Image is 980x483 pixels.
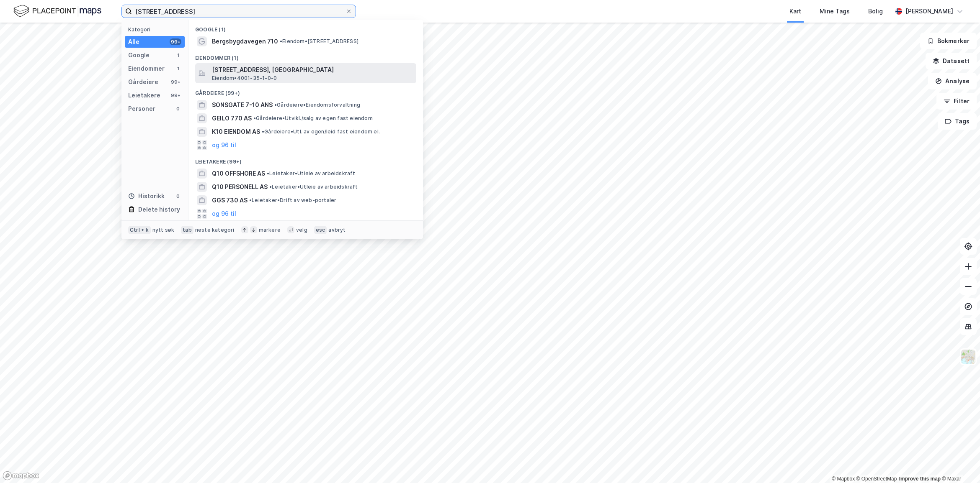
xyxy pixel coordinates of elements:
[170,79,181,85] div: 99+
[267,170,269,176] span: •
[920,33,977,49] button: Bokmerker
[188,83,423,98] div: Gårdeiere (99+)
[170,92,181,99] div: 99+
[3,471,39,480] a: Mapbox homepage
[926,53,977,69] button: Datasett
[13,4,101,18] img: logo.f888ab2527a4732fd821a326f86c7f29.svg
[212,36,278,46] span: Bergsbygdavegen 710
[274,102,277,108] span: •
[938,443,980,483] div: Kontrollprogram for chat
[249,197,336,204] span: Leietaker • Drift av web-portaler
[188,48,423,63] div: Eiendommer (1)
[296,227,307,233] div: velg
[152,227,175,233] div: nytt søk
[262,128,264,135] span: •
[212,127,260,137] span: K10 EIENDOM AS
[188,20,423,35] div: Google (1)
[128,77,158,87] div: Gårdeiere
[175,52,181,59] div: 1
[267,170,356,177] span: Leietaker • Utleie av arbeidskraft
[128,37,139,47] div: Alle
[212,65,413,75] span: [STREET_ADDRESS], [GEOGRAPHIC_DATA]
[269,184,272,190] span: •
[138,204,180,215] div: Delete history
[212,182,268,192] span: Q10 PERSONELL AS
[175,105,181,112] div: 0
[195,227,235,233] div: neste kategori
[938,113,977,130] button: Tags
[868,6,883,16] div: Bolig
[905,6,953,16] div: [PERSON_NAME]
[175,193,181,199] div: 0
[132,5,346,18] input: Søk på adresse, matrikkel, gårdeiere, leietakere eller personer
[128,64,165,74] div: Eiendommer
[181,226,193,234] div: tab
[928,73,977,89] button: Analyse
[274,102,360,108] span: Gårdeiere • Eiendomsforvaltning
[262,128,380,135] span: Gårdeiere • Utl. av egen/leid fast eiendom el.
[832,476,855,482] a: Mapbox
[170,38,181,45] div: 99+
[253,115,256,121] span: •
[936,93,977,110] button: Filter
[314,226,327,234] div: esc
[856,476,897,482] a: OpenStreetMap
[188,152,423,167] div: Leietakere (99+)
[212,169,265,179] span: Q10 OFFSHORE AS
[212,209,236,219] button: og 96 til
[938,443,980,483] iframe: Chat Widget
[960,349,976,365] img: Z
[280,38,358,45] span: Eiendom • [STREET_ADDRESS]
[249,197,252,203] span: •
[128,104,155,114] div: Personer
[212,140,236,150] button: og 96 til
[820,6,850,16] div: Mine Tags
[212,75,277,82] span: Eiendom • 4001-35-1-0-0
[128,50,150,60] div: Google
[128,226,151,234] div: Ctrl + k
[175,65,181,72] div: 1
[899,476,941,482] a: Improve this map
[253,115,373,122] span: Gårdeiere • Utvikl./salg av egen fast eiendom
[212,113,252,123] span: GEILO 770 AS
[280,38,282,44] span: •
[212,195,248,205] span: GGS 730 AS
[128,26,185,33] div: Kategori
[328,227,346,233] div: avbryt
[789,6,801,16] div: Kart
[128,191,165,201] div: Historikk
[212,100,273,110] span: SONSGATE 7-10 ANS
[128,90,160,100] div: Leietakere
[259,227,281,233] div: markere
[269,184,358,190] span: Leietaker • Utleie av arbeidskraft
